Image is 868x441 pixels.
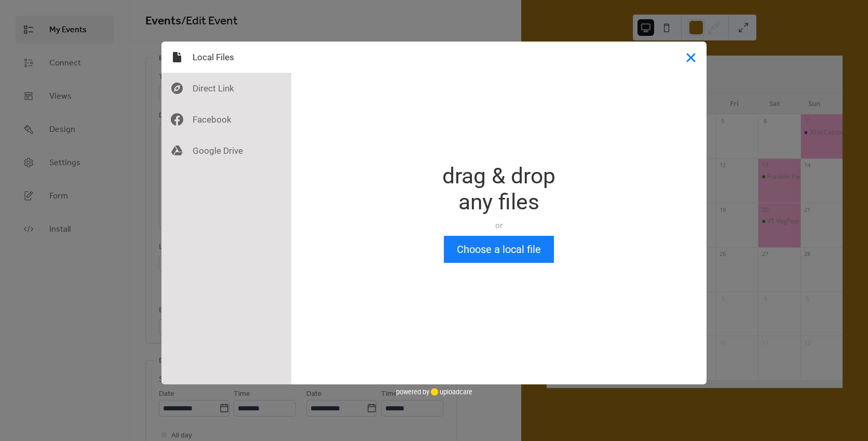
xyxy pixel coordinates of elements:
[161,73,291,104] div: Direct Link
[396,384,472,400] div: powered by
[442,163,555,215] div: drag & drop any files
[442,220,555,231] div: or
[161,42,291,73] div: Local Files
[161,135,291,166] div: Google Drive
[429,388,472,396] a: uploadcare
[675,42,707,73] button: Close
[161,104,291,135] div: Facebook
[444,236,554,263] button: Choose a local file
